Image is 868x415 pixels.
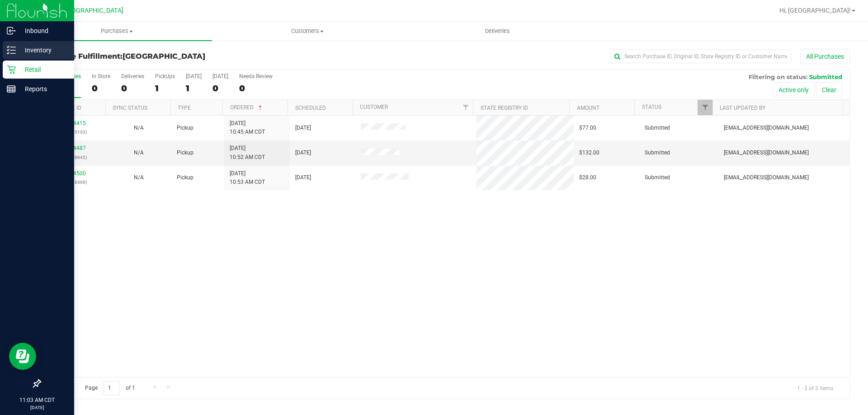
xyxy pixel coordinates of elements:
inline-svg: Reports [7,84,16,93]
span: Submitted [645,124,670,132]
span: [DATE] 10:52 AM CDT [230,144,265,161]
div: PickUps [155,73,175,79]
span: Not Applicable [134,174,144,181]
button: All Purchases [800,49,850,64]
a: Sync Status [113,105,147,111]
button: Clear [816,82,842,98]
span: Customers [212,27,402,35]
span: Purchases [22,27,212,35]
a: Filter [698,100,712,115]
span: Pickup [177,149,193,157]
span: Deliveries [473,27,522,35]
button: N/A [134,124,144,132]
span: Filtering on status: [749,73,807,80]
div: [DATE] [212,73,228,79]
span: Hi, [GEOGRAPHIC_DATA]! [779,7,851,14]
span: [DATE] [295,149,311,157]
a: Filter [458,100,473,115]
a: Scheduled [295,105,326,111]
span: [GEOGRAPHIC_DATA] [61,7,123,14]
a: Customers [212,22,402,41]
input: 1 [104,381,120,395]
a: Status [642,104,661,110]
a: State Registry ID [481,105,528,111]
p: 11:03 AM CDT [4,396,70,404]
button: N/A [134,149,144,157]
p: Inventory [16,45,70,56]
span: Pickup [177,173,193,182]
p: [DATE] [4,404,70,411]
a: Customer [360,104,388,110]
a: Last Updated By [720,105,765,111]
span: [EMAIL_ADDRESS][DOMAIN_NAME] [724,149,809,157]
span: Submitted [645,149,670,157]
span: Page of 1 [77,381,142,395]
div: Needs Review [239,73,273,79]
span: $28.00 [579,173,596,182]
div: Deliveries [121,73,144,79]
span: Pickup [177,124,193,132]
span: [DATE] [295,124,311,132]
p: Inbound [16,25,70,36]
span: $132.00 [579,149,599,157]
span: Not Applicable [134,125,144,131]
inline-svg: Inventory [7,46,16,55]
iframe: Resource center [9,343,36,370]
a: Type [178,105,191,111]
inline-svg: Retail [7,65,16,74]
a: Ordered [230,104,264,111]
p: Retail [16,64,70,75]
span: [DATE] 10:53 AM CDT [230,169,265,187]
div: 0 [92,83,110,93]
a: Deliveries [402,22,593,41]
a: 12014500 [61,170,86,177]
div: 0 [121,83,144,93]
a: Amount [577,105,599,111]
span: 1 - 3 of 3 items [790,381,840,395]
div: 0 [239,83,273,93]
span: $77.00 [579,124,596,132]
span: Not Applicable [134,149,144,156]
span: [EMAIL_ADDRESS][DOMAIN_NAME] [724,124,809,132]
div: [DATE] [186,73,202,79]
div: In Store [92,73,110,79]
span: [DATE] [295,173,311,182]
div: 1 [186,83,202,93]
span: Submitted [809,73,842,80]
div: 1 [155,83,175,93]
inline-svg: Inbound [7,26,16,35]
a: 12014487 [61,145,86,151]
input: Search Purchase ID, Original ID, State Registry ID or Customer Name... [610,50,791,63]
a: 12014415 [61,120,86,126]
span: [GEOGRAPHIC_DATA] [123,52,205,61]
div: 0 [212,83,228,93]
button: Active only [773,82,815,98]
p: Reports [16,84,70,94]
span: [EMAIL_ADDRESS][DOMAIN_NAME] [724,173,809,182]
span: Submitted [645,173,670,182]
button: N/A [134,173,144,182]
h3: Purchase Fulfillment: [40,52,310,61]
a: Purchases [22,22,212,41]
span: [DATE] 10:45 AM CDT [230,119,265,136]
